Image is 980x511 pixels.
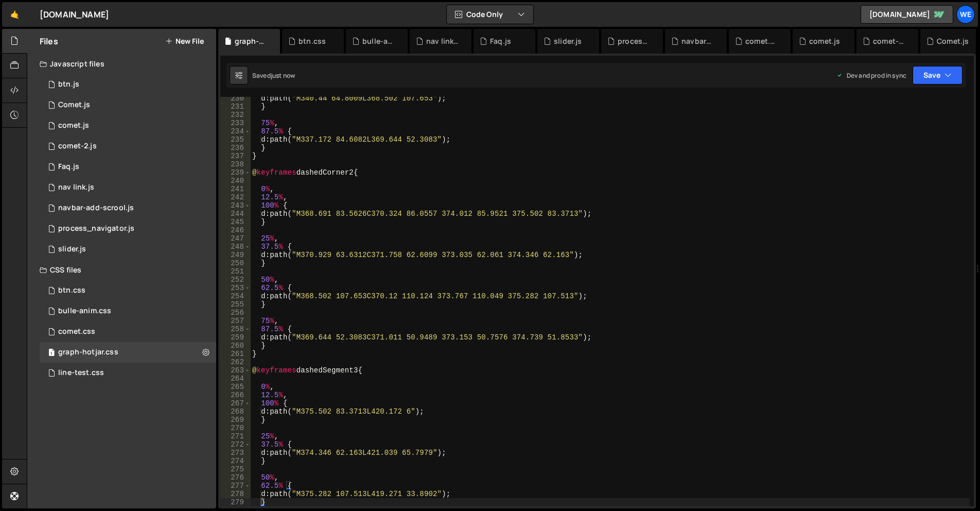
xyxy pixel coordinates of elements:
[40,74,216,95] div: 17167/47401.js
[220,473,251,482] div: 276
[220,342,251,350] div: 260
[220,407,251,416] div: 268
[58,245,86,254] div: slider.js
[58,80,79,89] div: btn.js
[220,251,251,259] div: 249
[220,399,251,407] div: 267
[58,224,134,233] div: process_navigator.js
[362,36,395,46] div: bulle-anim.css
[220,201,251,210] div: 243
[220,152,251,160] div: 237
[58,142,97,151] div: comet-2.js
[220,94,251,103] div: 230
[447,5,533,24] button: Code Only
[618,36,651,46] div: process_navigator.js
[299,36,326,46] div: btn.css
[271,71,295,80] div: just now
[220,457,251,465] div: 274
[809,36,840,46] div: comet.js
[58,100,90,110] div: Comet.js
[220,482,251,490] div: 277
[220,185,251,193] div: 241
[220,432,251,440] div: 271
[235,36,268,46] div: graph-hotjar.css
[956,5,975,24] a: We
[220,168,251,177] div: 239
[40,198,216,218] div: 17167/47443.js
[2,2,27,27] a: 🤙
[861,5,953,24] a: [DOMAIN_NAME]
[836,71,906,80] div: Dev and prod in sync
[40,363,216,383] div: 17167/47403.css
[554,36,582,46] div: slider.js
[58,203,134,213] div: navbar-add-scrool.js
[58,306,111,316] div: bulle-anim.css
[58,348,118,357] div: graph-hotjar.css
[220,119,251,127] div: 233
[58,327,95,336] div: comet.css
[937,36,969,46] div: Comet.js
[220,358,251,366] div: 262
[40,301,216,321] div: 17167/47828.css
[40,8,109,21] div: [DOMAIN_NAME]
[745,36,778,46] div: comet.css
[165,37,204,45] button: New File
[220,498,251,506] div: 279
[220,465,251,473] div: 275
[220,210,251,218] div: 244
[220,300,251,309] div: 255
[48,349,55,357] span: 1
[27,260,216,280] div: CSS files
[40,342,216,363] div: 17167/47858.css
[220,292,251,300] div: 254
[220,193,251,201] div: 242
[40,280,216,301] div: 17167/47836.css
[220,284,251,292] div: 253
[220,234,251,243] div: 247
[40,115,216,136] div: 17167/47407.js
[220,416,251,424] div: 269
[220,449,251,457] div: 273
[220,103,251,111] div: 231
[27,54,216,74] div: Javascript files
[220,383,251,391] div: 265
[220,111,251,119] div: 232
[220,424,251,432] div: 270
[40,177,216,198] div: 17167/47512.js
[220,317,251,325] div: 257
[220,226,251,234] div: 246
[220,144,251,152] div: 236
[220,127,251,135] div: 234
[40,239,216,260] div: 17167/47522.js
[913,66,962,84] button: Save
[220,218,251,226] div: 245
[220,374,251,383] div: 264
[220,267,251,276] div: 251
[490,36,511,46] div: Faq.js
[426,36,459,46] div: nav link.js
[40,36,58,47] h2: Files
[873,36,906,46] div: comet-2.js
[58,286,85,295] div: btn.css
[58,368,104,378] div: line-test.css
[40,321,216,342] div: 17167/47408.css
[220,440,251,449] div: 272
[220,366,251,374] div: 263
[220,135,251,144] div: 235
[220,160,251,168] div: 238
[58,162,79,172] div: Faq.js
[40,95,216,115] div: 17167/47404.js
[252,71,295,80] div: Saved
[220,309,251,317] div: 256
[40,157,216,177] div: 17167/47672.js
[220,276,251,284] div: 252
[220,490,251,498] div: 278
[40,136,216,157] div: 17167/47405.js
[220,259,251,267] div: 250
[681,36,714,46] div: navbar-add-scrool.js
[220,391,251,399] div: 266
[220,333,251,342] div: 259
[58,183,94,192] div: nav link.js
[220,350,251,358] div: 261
